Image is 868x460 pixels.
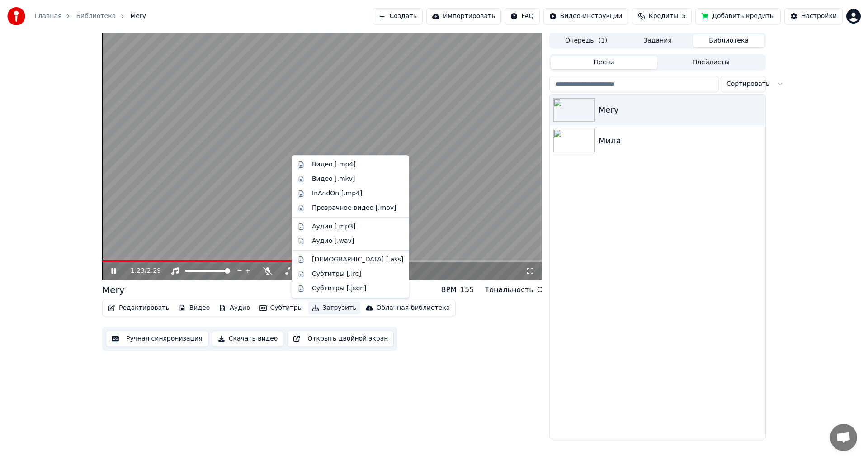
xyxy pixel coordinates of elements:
button: FAQ [505,8,539,24]
button: Настройки [784,8,843,24]
div: Аудио [.mp3] [312,222,355,231]
button: Загрузить [308,302,360,314]
nav: breadcrumb [34,12,146,21]
button: Импортировать [426,8,501,24]
div: Видео [.mkv] [312,175,355,184]
a: Главная [34,12,61,21]
a: Библиотека [76,12,116,21]
button: Видео [175,302,214,314]
button: Очередь [551,34,622,47]
button: Видео-инструкции [543,8,628,24]
div: Субтитры [.json] [312,284,367,293]
div: Субтитры [.lrc] [312,270,361,279]
button: Задания [622,34,693,47]
button: Открыть двойной экран [287,331,394,347]
div: Мила [599,134,762,147]
div: Облачная библиотека [377,304,450,313]
div: C [537,285,542,295]
div: Аудио [.wav] [312,237,354,246]
span: Mery [130,12,146,21]
div: InAndOn [.mp4] [312,189,363,198]
div: [DEMOGRAPHIC_DATA] [.ass] [312,255,403,264]
button: Создать [373,8,422,24]
button: Аудио [215,302,254,314]
div: Тональность [485,285,533,295]
span: ( 1 ) [598,36,607,45]
div: Open chat [830,424,857,451]
button: Добавить кредиты [695,8,781,24]
div: Прозрачное видео [.mov] [312,204,396,213]
button: Субтитры [256,302,307,314]
span: Кредиты [649,12,678,21]
img: youka [7,7,25,25]
button: Редактировать [104,302,173,314]
button: Ручная синхронизация [106,331,208,347]
span: 2:29 [147,266,161,275]
div: Mery [102,284,125,296]
span: 1:23 [131,266,145,275]
button: Скачать видео [212,331,284,347]
button: Библиотека [693,34,764,47]
button: Плейлисты [657,56,764,69]
button: Песни [551,56,658,69]
button: Кредиты5 [632,8,692,24]
span: 5 [682,12,686,21]
div: Mery [599,104,762,116]
div: / [131,266,152,275]
div: BPM [441,285,456,295]
span: Сортировать [726,80,769,89]
div: 155 [460,285,474,295]
div: Видео [.mp4] [312,160,356,169]
div: Настройки [801,12,837,21]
